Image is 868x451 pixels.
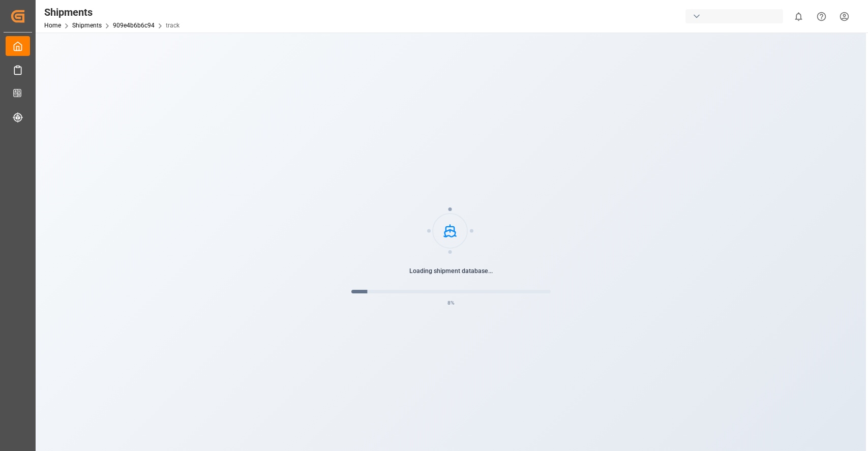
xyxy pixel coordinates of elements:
[113,22,155,29] a: 909e4b6b6c94
[447,299,455,307] span: 8 %
[72,22,102,29] a: Shipments
[810,5,833,28] button: Help Center
[44,5,179,20] div: Shipments
[44,22,61,29] a: Home
[787,5,810,28] button: show 0 new notifications
[351,266,551,276] p: Loading shipment database...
